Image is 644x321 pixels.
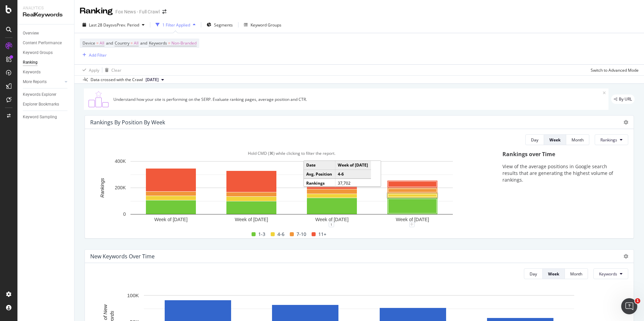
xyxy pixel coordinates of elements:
button: Week [543,268,565,279]
p: View of the average positions in Google search results that are generating the highest volume of ... [502,163,622,183]
div: Month [570,271,582,277]
span: Last 28 Days [89,22,113,28]
div: Keywords Explorer [23,91,56,98]
div: Fox News - Full Crawl [115,8,160,15]
div: Apply [89,67,99,73]
span: Country [115,40,129,46]
div: 1 [329,222,334,227]
div: More Reports [23,78,47,85]
span: vs Prev. Period [113,22,139,28]
a: Content Performance [23,40,69,47]
button: Month [566,134,589,145]
button: Switch to Advanced Mode [588,65,639,75]
div: Content Performance [23,40,62,47]
div: Data crossed with the Crawl [91,77,143,83]
span: 1-3 [258,230,265,238]
div: RealKeywords [23,11,69,19]
div: Ranking [23,59,38,66]
span: = [130,40,133,46]
span: Keywords [599,271,617,277]
div: Week [548,271,559,277]
span: = [96,40,99,46]
button: Apply [80,65,99,75]
span: 2025 Sep. 4th [146,77,159,83]
div: Keyword Groups [251,22,281,28]
a: Keywords [23,69,69,76]
button: [DATE] [143,76,167,84]
span: By URL [619,97,632,101]
div: Day [531,137,538,143]
text: Week of [DATE] [396,217,429,222]
svg: A chart. [90,158,493,224]
button: 1 Filter Applied [153,19,198,30]
a: Explorer Bookmarks [23,101,69,108]
button: Keyword Groups [241,19,284,30]
div: 1 Filter Applied [162,22,190,28]
span: Keywords [149,40,167,46]
span: Rankings [600,137,617,143]
span: and [106,40,113,46]
text: Rankings [100,178,105,198]
button: Segments [204,19,235,30]
button: Add Filter [80,51,107,59]
text: Week of [DATE] [315,217,348,222]
span: Non-Branded [171,39,197,48]
text: Week of [DATE] [154,217,187,222]
text: 400K [115,159,126,164]
text: 200K [115,185,126,191]
div: Keyword Sampling [23,114,57,121]
a: Keyword Groups [23,49,69,56]
a: More Reports [23,78,63,85]
a: Overview [23,30,69,37]
button: Keywords [593,268,628,279]
span: Device [83,40,95,46]
div: Week [549,137,560,143]
a: Keyword Sampling [23,114,69,121]
text: 0 [123,212,126,217]
button: Rankings [595,134,628,145]
div: Day [530,271,537,277]
div: Overview [23,30,39,37]
div: Add Filter [89,52,107,58]
div: Keywords [23,69,41,76]
span: Segments [214,22,233,28]
div: Understand how your site is performing on the SERP. Evaluate ranking pages, average position and ... [113,97,603,102]
a: Ranking [23,59,69,66]
button: Clear [102,65,121,75]
span: 4-6 [277,230,284,238]
div: Analytics [23,5,69,11]
span: and [140,40,147,46]
text: Week of [DATE] [235,217,268,222]
button: Day [524,268,543,279]
div: Hold CMD (⌘) while clicking to filter the report. [90,150,493,156]
button: Last 28 DaysvsPrev. Period [80,19,147,30]
button: Day [525,134,544,145]
div: Explorer Bookmarks [23,101,59,108]
div: Rankings By Position By Week [90,119,165,126]
img: C0S+odjvPe+dCwPhcw0W2jU4KOcefU0IcxbkVEfgJ6Ft4vBgsVVQAAAABJRU5ErkJggg== [87,91,111,107]
span: 11+ [318,230,326,238]
span: All [134,39,139,48]
div: New Keywords Over Time [90,253,155,260]
span: = [168,40,170,46]
div: Clear [111,67,121,73]
button: Week [544,134,566,145]
div: Keyword Groups [23,49,53,56]
div: Rankings over Time [502,150,622,158]
div: legacy label [611,94,635,104]
a: Keywords Explorer [23,91,69,98]
span: All [100,39,104,48]
div: Ranking [80,5,113,17]
span: 1 [635,298,640,304]
div: Switch to Advanced Mode [591,67,639,73]
text: 100K [127,293,139,298]
span: 7-10 [297,230,306,238]
button: Month [565,268,588,279]
div: plus [409,222,415,227]
iframe: Intercom live chat [621,298,637,314]
div: arrow-right-arrow-left [162,9,166,14]
div: Month [572,137,584,143]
